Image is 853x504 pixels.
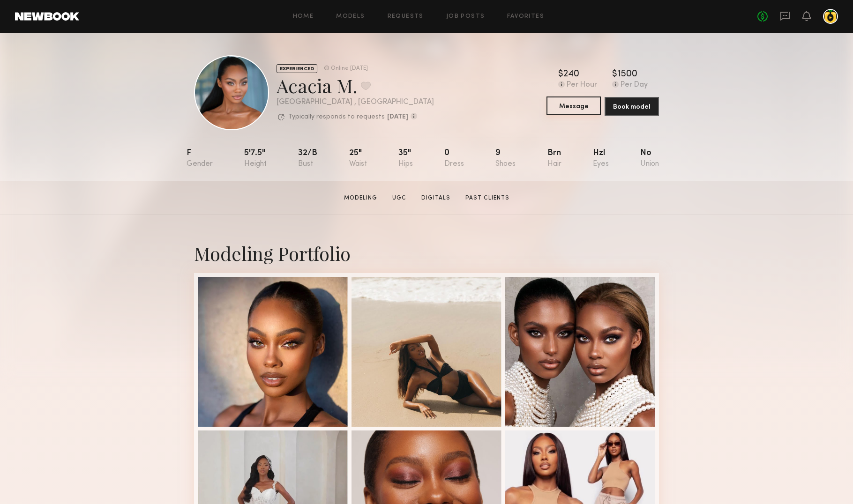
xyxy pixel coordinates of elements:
[612,70,617,79] div: $
[593,149,609,168] div: Hzl
[244,149,267,168] div: 5'7.5"
[277,98,434,106] div: [GEOGRAPHIC_DATA] , [GEOGRAPHIC_DATA]
[446,14,485,20] a: Job Posts
[640,149,659,168] div: No
[398,149,413,168] div: 35"
[563,70,579,79] div: 240
[507,14,544,20] a: Favorites
[495,149,516,168] div: 9
[194,241,659,266] div: Modeling Portfolio
[293,14,314,20] a: Home
[349,149,367,168] div: 25"
[340,194,381,202] a: Modeling
[605,97,659,116] button: Book model
[298,149,317,168] div: 32/b
[387,114,408,120] b: [DATE]
[388,14,424,20] a: Requests
[558,70,563,79] div: $
[567,81,597,89] div: Per Hour
[288,114,385,120] p: Typically responds to requests
[389,194,410,202] a: UGC
[546,96,601,115] button: Message
[331,66,368,72] div: Online [DATE]
[187,149,213,168] div: F
[621,81,648,89] div: Per Day
[462,194,513,202] a: Past Clients
[418,194,454,202] a: Digitals
[277,73,434,98] div: Acacia M.
[277,64,317,73] div: EXPERIENCED
[336,14,365,20] a: Models
[617,70,637,79] div: 1500
[444,149,464,168] div: 0
[547,149,561,168] div: Brn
